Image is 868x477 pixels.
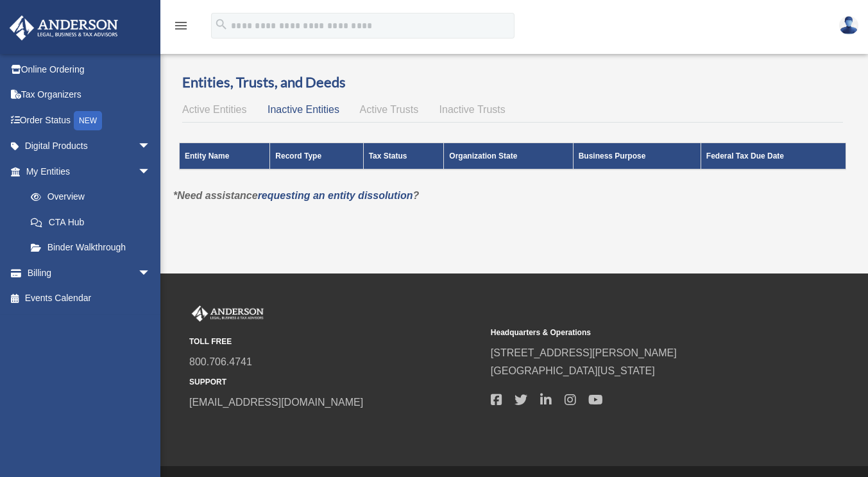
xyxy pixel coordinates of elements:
[268,104,339,115] span: Inactive Entities
[6,15,122,40] img: Anderson Advisors Platinum Portal
[189,356,252,367] a: 800.706.4741
[180,143,270,170] th: Entity Name
[189,306,266,322] img: Anderson Advisors Platinum Portal
[9,159,164,184] a: My Entitiesarrow_drop_down
[182,73,843,92] h3: Entities, Trusts, and Deeds
[189,335,482,349] small: TOLL FREE
[18,184,157,210] a: Overview
[18,235,164,261] a: Binder Walkthrough
[258,190,413,201] a: requesting an entity dissolution
[173,18,189,33] i: menu
[18,209,164,235] a: CTA Hub
[9,286,170,311] a: Events Calendar
[573,143,701,170] th: Business Purpose
[9,56,170,82] a: Online Ordering
[839,16,858,35] img: User Pic
[9,107,170,134] a: Order StatusNEW
[189,376,482,389] small: SUPPORT
[491,326,783,340] small: Headquarters & Operations
[9,260,170,286] a: Billingarrow_drop_down
[74,111,102,130] div: NEW
[439,104,506,115] span: Inactive Trusts
[182,104,246,115] span: Active Entities
[701,143,846,170] th: Federal Tax Due Date
[9,82,170,108] a: Tax Organizers
[138,134,164,160] span: arrow_drop_down
[173,190,419,201] em: *Need assistance ?
[189,397,363,408] a: [EMAIL_ADDRESS][DOMAIN_NAME]
[9,134,170,159] a: Digital Productsarrow_drop_down
[360,104,419,115] span: Active Trusts
[491,365,655,376] a: [GEOGRAPHIC_DATA][US_STATE]
[270,143,363,170] th: Record Type
[491,347,677,358] a: [STREET_ADDRESS][PERSON_NAME]
[363,143,444,170] th: Tax Status
[214,17,228,31] i: search
[138,159,164,185] span: arrow_drop_down
[138,260,164,286] span: arrow_drop_down
[444,143,573,170] th: Organization State
[173,22,189,33] a: menu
